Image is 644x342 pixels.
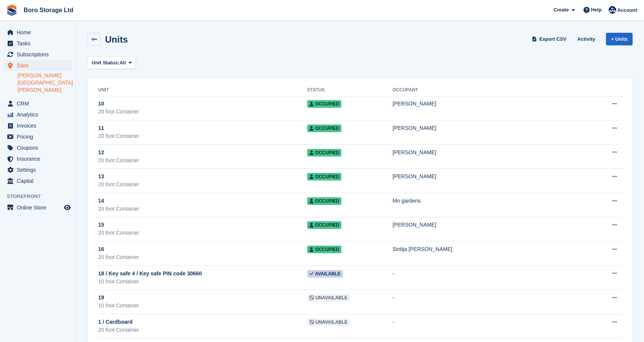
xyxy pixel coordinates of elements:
[392,290,591,314] td: -
[307,318,350,326] span: Unavailable
[98,326,307,334] div: 20 foot Container
[98,278,307,286] div: 10 foot Container
[17,109,62,120] span: Analytics
[98,149,104,157] span: 12
[17,27,62,38] span: Home
[98,124,104,132] span: 11
[17,202,62,213] span: Online Store
[4,165,72,175] a: menu
[98,229,307,237] div: 20 foot Container
[4,153,72,164] a: menu
[6,5,18,16] img: stora-icon-8386f47178a22dfd0bd8f6a31ec36ba5ce8667c1dd55bd0f319d3a0aa187defe.svg
[63,203,72,212] a: Preview store
[17,131,62,142] span: Pricing
[392,149,591,157] div: [PERSON_NAME]
[307,221,341,229] span: Occupied
[21,4,77,16] a: Boro Storage Ltd
[307,84,392,96] th: Status
[553,6,569,14] span: Create
[4,60,72,71] a: menu
[18,72,72,94] a: [PERSON_NAME][GEOGRAPHIC_DATA][PERSON_NAME]
[4,120,72,131] a: menu
[4,176,72,186] a: menu
[98,181,307,189] div: 20 foot Container
[98,205,307,213] div: 20 foot Container
[98,270,202,278] span: 18 / Key safe 4 / Key safe PIN code 30660
[307,125,341,132] span: Occupied
[392,314,591,339] td: -
[307,246,341,253] span: Occupied
[17,120,62,131] span: Invoices
[88,56,136,69] button: Unit Status: All
[4,27,72,38] a: menu
[4,49,72,60] a: menu
[392,221,591,229] div: [PERSON_NAME]
[392,197,591,205] div: Mn gardens
[7,193,76,200] span: Storefront
[392,265,591,290] td: -
[392,84,591,96] th: Occupant
[98,132,307,140] div: 20 foot Container
[98,318,132,326] span: 1 / Cardboard
[307,149,341,157] span: Occupied
[531,33,570,45] a: Export CSV
[98,245,104,253] span: 16
[617,6,637,14] span: Account
[307,294,350,302] span: Unavailable
[392,173,591,181] div: [PERSON_NAME]
[98,253,307,261] div: 20 foot Container
[92,59,120,67] span: Unit Status:
[307,197,341,205] span: Occupied
[4,142,72,153] a: menu
[4,202,72,213] a: menu
[17,176,62,186] span: Capital
[98,197,104,205] span: 14
[98,157,307,165] div: 20 foot Container
[392,124,591,132] div: [PERSON_NAME]
[105,34,128,45] h2: Units
[591,6,602,14] span: Help
[539,35,567,43] span: Export CSV
[98,108,307,116] div: 20 foot Container
[609,6,616,14] img: Tobie Hillier
[17,165,62,175] span: Settings
[4,38,72,49] a: menu
[307,173,341,181] span: Occupied
[4,131,72,142] a: menu
[4,109,72,120] a: menu
[307,270,343,278] span: Available
[307,100,341,108] span: Occupied
[97,84,307,96] th: Unit
[392,245,591,253] div: Sintija [PERSON_NAME]
[392,100,591,108] div: [PERSON_NAME]
[17,153,62,164] span: Insurance
[98,294,104,302] span: 19
[98,221,104,229] span: 15
[574,33,598,45] a: Activity
[4,98,72,109] a: menu
[98,302,307,310] div: 10 foot Container
[98,173,104,181] span: 13
[17,60,62,71] span: Sites
[17,98,62,109] span: CRM
[606,33,633,45] a: + Units
[17,142,62,153] span: Coupons
[120,59,126,67] span: All
[17,49,62,60] span: Subscriptions
[17,38,62,49] span: Tasks
[98,100,104,108] span: 10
